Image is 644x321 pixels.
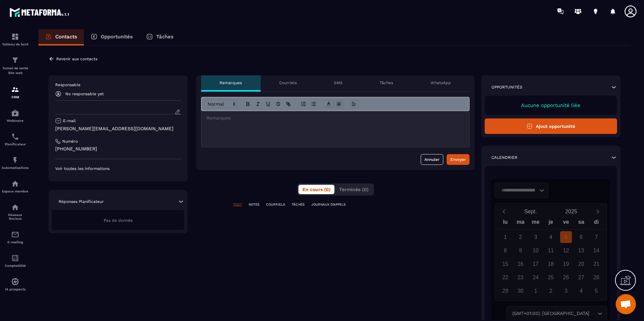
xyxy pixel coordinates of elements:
[2,142,29,146] p: Planificateur
[11,56,19,64] img: formation
[447,154,470,165] button: Envoyer
[55,126,181,132] p: [PERSON_NAME][EMAIL_ADDRESS][DOMAIN_NAME]
[11,203,19,211] img: social-network
[84,29,139,45] a: Opportunités
[11,85,19,94] img: formation
[11,33,19,41] img: formation
[2,128,29,151] a: schedulerschedulerPlanificateur
[11,278,19,286] img: automations
[2,225,29,249] a: emailemailE-mailing
[2,95,29,99] p: CRM
[2,189,29,193] p: Espace membre
[491,155,517,160] p: Calendrier
[220,80,242,85] p: Remarques
[156,34,173,40] p: Tâches
[2,80,29,104] a: formationformationCRM
[2,66,29,75] p: Tunnel de vente Site web
[298,185,334,194] button: En cours (0)
[2,166,29,170] p: Automatisations
[2,28,29,51] a: formationformationTableau de bord
[302,187,330,192] span: En cours (0)
[292,202,304,207] p: TÂCHES
[38,29,84,45] a: Contacts
[2,249,29,273] a: accountantaccountantComptabilité
[11,109,19,117] img: automations
[2,213,29,220] p: Réseaux Sociaux
[334,80,343,85] p: SMS
[491,84,522,90] p: Opportunités
[335,185,373,194] button: Terminés (0)
[56,57,97,61] p: Revenir aux contacts
[11,156,19,164] img: automations
[2,104,29,128] a: automationsautomationsWebinaire
[63,118,76,123] p: E-mail
[485,118,617,134] button: Ajout opportunité
[55,166,181,171] p: Voir toutes les informations
[2,287,29,291] p: IA prospects
[55,146,181,152] p: [PHONE_NUMBER]
[311,202,346,207] p: JOURNAUX D'APPELS
[249,202,259,207] p: NOTES
[233,202,242,207] p: TOUT
[430,80,451,85] p: WhatsApp
[2,175,29,198] a: automationsautomationsEspace membre
[55,34,77,40] p: Contacts
[2,151,29,175] a: automationsautomationsAutomatisations
[2,51,29,80] a: formationformationTunnel de vente Site web
[9,6,70,18] img: logo
[421,154,443,165] button: Annuler
[101,34,133,40] p: Opportunités
[11,230,19,239] img: email
[2,198,29,225] a: social-networksocial-networkRéseaux Sociaux
[11,254,19,262] img: accountant
[59,199,104,204] p: Réponses Planificateur
[65,92,104,96] p: No responsable yet
[339,187,368,192] span: Terminés (0)
[380,80,393,85] p: Tâches
[11,133,19,141] img: scheduler
[266,202,285,207] p: COURRIELS
[2,42,29,46] p: Tableau de bord
[139,29,180,45] a: Tâches
[491,102,610,108] p: Aucune opportunité liée
[104,218,133,223] span: Pas de donnée
[279,80,297,85] p: Courriels
[11,180,19,188] img: automations
[616,294,636,314] a: Ouvrir le chat
[2,240,29,244] p: E-mailing
[55,82,181,87] p: Responsable
[2,119,29,122] p: Webinaire
[62,139,78,144] p: Numéro
[450,156,466,163] div: Envoyer
[2,264,29,267] p: Comptabilité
